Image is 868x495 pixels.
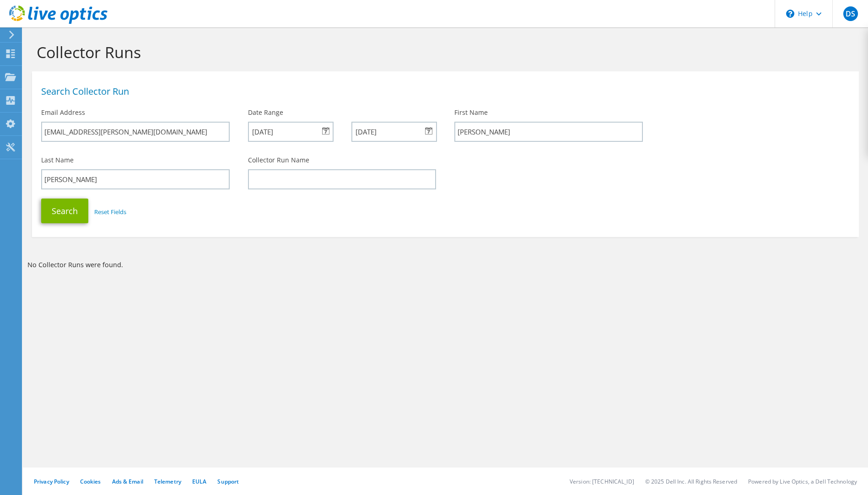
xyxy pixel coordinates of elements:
label: Last Name [41,156,74,165]
label: Date Range [248,108,283,117]
button: Search [41,199,88,223]
h1: Collector Runs [37,43,850,62]
p: No Collector Runs were found. [27,260,863,270]
span: DS [843,6,858,21]
a: Cookies [80,478,101,485]
svg: \n [786,10,794,18]
li: © 2025 Dell Inc. All Rights Reserved [645,478,737,485]
li: Version: [TECHNICAL_ID] [570,478,634,485]
a: Reset Fields [94,208,126,216]
label: Email Address [41,108,85,117]
a: Ads & Email [112,478,143,485]
a: Privacy Policy [34,478,69,485]
a: EULA [192,478,206,485]
a: Telemetry [154,478,181,485]
a: Support [217,478,239,485]
label: First Name [454,108,488,117]
label: Collector Run Name [248,156,309,165]
h1: Search Collector Run [41,87,845,96]
li: Powered by Live Optics, a Dell Technology [748,478,857,485]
